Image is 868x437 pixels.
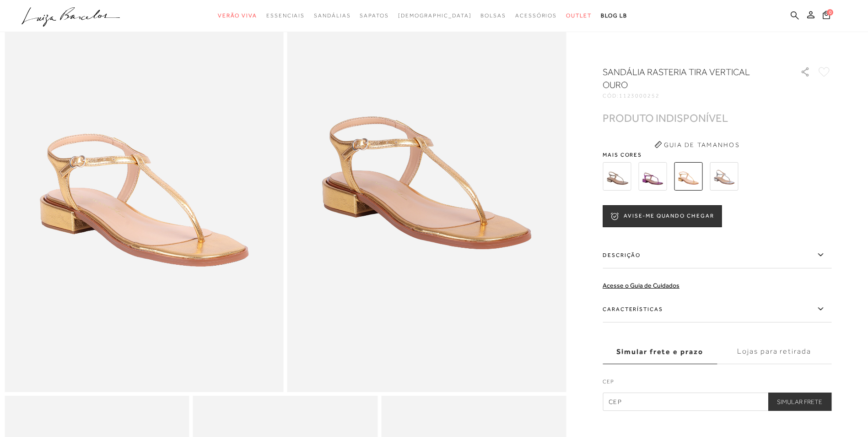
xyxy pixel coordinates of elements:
[651,137,743,152] button: Guia de Tamanhos
[480,7,506,24] a: categoryNavScreenReaderText
[603,377,831,390] label: CEP
[398,12,472,19] span: [DEMOGRAPHIC_DATA]
[314,7,350,24] a: categoryNavScreenReaderText
[827,9,833,16] span: 0
[360,12,388,19] span: Sapatos
[603,113,728,123] div: PRODUTO INDISPONÍVEL
[603,162,631,191] img: SANDÁLIA RASTEIRA TIRA VERTICAL DOURADA
[314,12,350,19] span: Sandálias
[603,66,774,91] h1: SANDÁLIA RASTERIA TIRA VERTICAL OURO
[603,339,717,364] label: Simular frete e prazo
[601,7,627,24] a: BLOG LB
[674,162,702,191] img: SANDÁLIA RASTERIA TIRA VERTICAL OURO
[601,12,627,19] span: BLOG LB
[603,282,679,289] a: Acesse o Guia de Cuidados
[820,10,833,22] button: 0
[515,12,557,19] span: Acessórios
[603,152,831,158] span: Mais cores
[603,205,722,227] button: AVISE-ME QUANDO CHEGAR
[710,162,738,191] img: SANDÁLIA RASTERIA TIRA VERTICAL PRATA
[603,296,831,322] label: Características
[360,7,388,24] a: categoryNavScreenReaderText
[266,7,305,24] a: categoryNavScreenReaderText
[638,162,667,191] img: Sandália rasteira tira vertical rosa
[603,393,831,411] input: CEP
[398,7,472,24] a: noSubCategoriesText
[266,12,305,19] span: Essenciais
[515,7,557,24] a: categoryNavScreenReaderText
[603,242,831,268] label: Descrição
[717,339,831,364] label: Lojas para retirada
[566,12,592,19] span: Outlet
[218,12,257,19] span: Verão Viva
[603,93,786,98] div: CÓD:
[480,12,506,19] span: Bolsas
[619,93,660,99] span: 1123000252
[218,7,257,24] a: categoryNavScreenReaderText
[566,7,592,24] a: categoryNavScreenReaderText
[768,393,831,411] button: Simular Frete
